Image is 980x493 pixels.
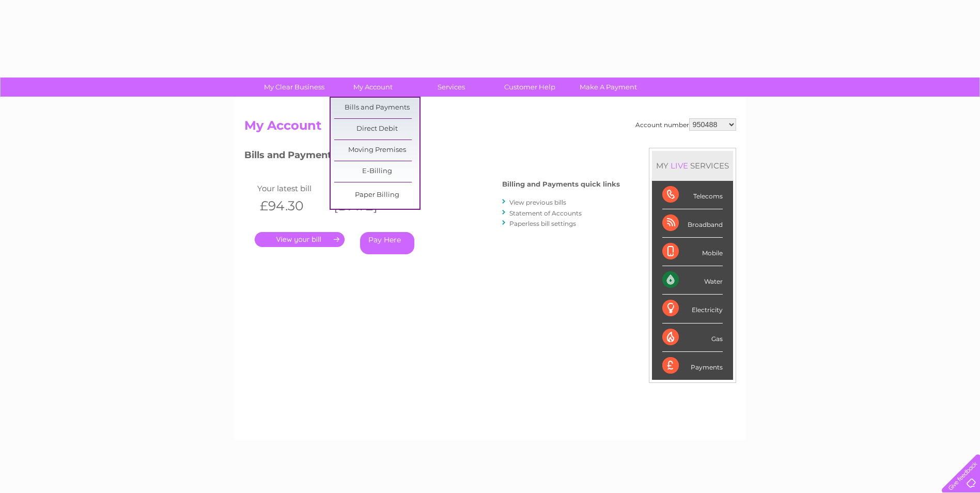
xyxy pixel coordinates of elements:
a: My Account [330,78,415,97]
div: Mobile [662,238,723,266]
a: View previous bills [509,198,566,206]
a: Paperless bill settings [509,220,576,227]
h2: My Account [244,118,736,138]
h4: Billing and Payments quick links [502,180,620,188]
th: [DATE] [329,195,403,217]
a: Services [409,78,494,97]
div: LIVE [668,161,690,171]
a: Make A Payment [566,78,651,97]
div: MY SERVICES [652,151,733,180]
a: E-Billing [334,161,419,182]
div: Gas [662,323,723,352]
a: . [255,232,345,247]
a: Statement of Accounts [509,209,582,217]
a: Moving Premises [334,140,419,161]
a: Bills and Payments [334,98,419,118]
a: Pay Here [360,232,414,254]
h3: Bills and Payments [244,148,620,166]
div: Electricity [662,295,723,323]
a: My Clear Business [252,78,337,97]
div: Broadband [662,209,723,238]
th: £94.30 [255,195,329,217]
div: Telecoms [662,181,723,209]
div: Water [662,266,723,295]
a: Paper Billing [334,185,419,206]
a: Customer Help [487,78,572,97]
a: Direct Debit [334,119,419,140]
td: Your latest bill [255,181,329,195]
div: Account number [635,118,736,131]
td: Invoice date [329,181,403,195]
div: Payments [662,352,723,380]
